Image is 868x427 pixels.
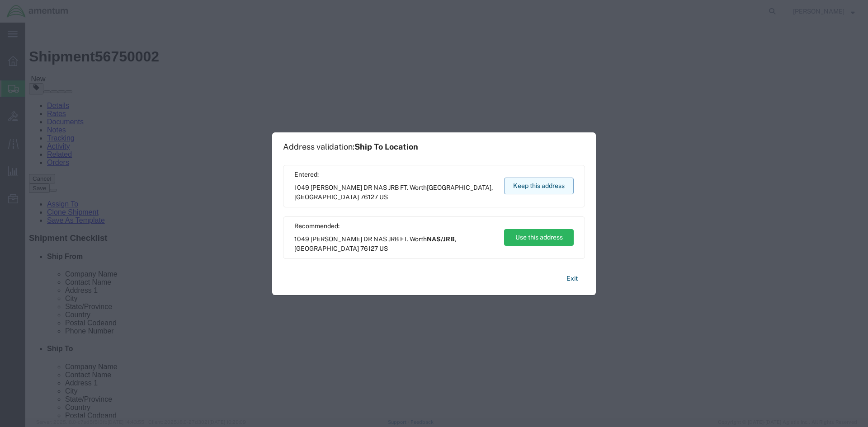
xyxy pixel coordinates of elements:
button: Use this address [504,229,574,246]
span: NAS/JRB [427,235,455,243]
span: 76127 [360,245,378,252]
span: [GEOGRAPHIC_DATA] [294,245,359,252]
span: 1049 [PERSON_NAME] DR NAS JRB FT. Worth , [294,235,495,253]
span: Entered: [294,170,495,179]
span: 1049 [PERSON_NAME] DR NAS JRB FT. Worth , [294,183,495,202]
span: Ship To Location [354,142,418,151]
button: Exit [559,271,585,286]
span: 76127 [360,193,378,201]
span: US [379,245,388,252]
span: Recommended: [294,221,495,231]
span: [GEOGRAPHIC_DATA] [427,184,491,191]
span: US [379,193,388,201]
h1: Address validation: [283,142,418,152]
span: [GEOGRAPHIC_DATA] [294,193,359,201]
button: Keep this address [504,178,574,194]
